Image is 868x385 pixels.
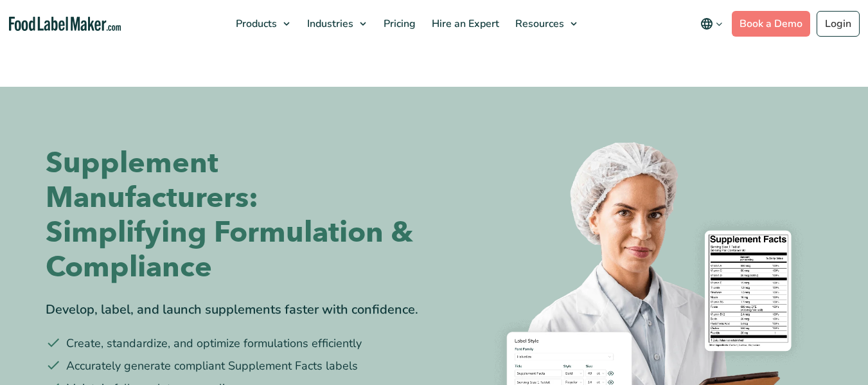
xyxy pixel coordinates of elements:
[511,17,565,31] span: Resources
[46,335,425,352] li: Create, standardize, and optimize formulations efficiently
[817,11,860,37] a: Login
[46,357,425,375] li: Accurately generate compliant Supplement Facts labels
[232,17,278,31] span: Products
[428,17,500,31] span: Hire an Expert
[303,17,355,31] span: Industries
[732,11,810,37] a: Book a Demo
[380,17,417,31] span: Pricing
[46,146,425,285] h1: Supplement Manufacturers: Simplifying Formulation & Compliance
[46,300,425,319] div: Develop, label, and launch supplements faster with confidence.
